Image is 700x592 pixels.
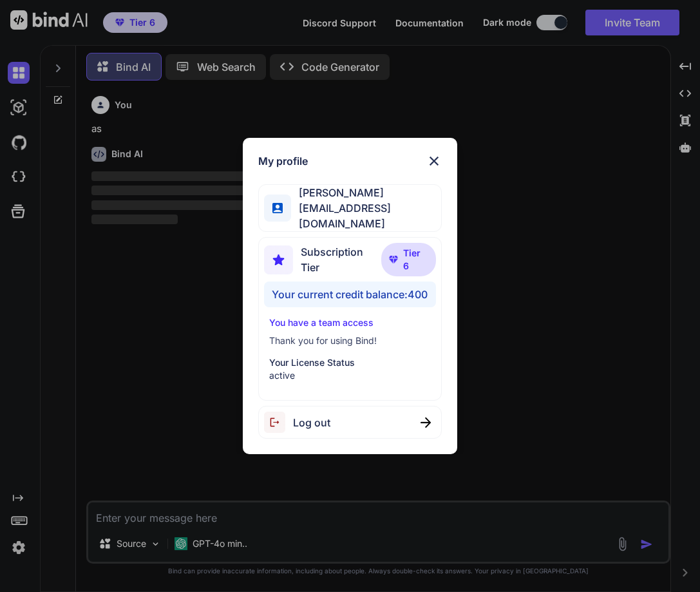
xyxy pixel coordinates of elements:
span: Log out [293,415,330,430]
img: close [426,153,442,169]
p: active [269,369,430,382]
span: [PERSON_NAME] [291,185,441,200]
p: You have a team access [269,316,430,329]
span: Subscription Tier [301,244,381,275]
img: close [421,417,431,428]
img: premium [389,256,398,263]
img: subscription [264,245,293,274]
img: logout [264,412,293,433]
div: Your current credit balance: 400 [264,282,435,307]
span: Tier 6 [403,247,428,272]
h1: My profile [258,153,308,169]
span: [EMAIL_ADDRESS][DOMAIN_NAME] [291,200,441,231]
p: Your License Status [269,356,430,369]
p: Thank you for using Bind! [269,334,430,347]
img: profile [272,203,282,213]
